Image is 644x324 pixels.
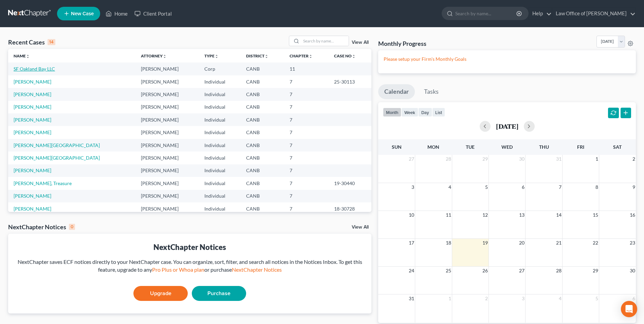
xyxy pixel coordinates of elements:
a: [PERSON_NAME] [14,167,51,173]
span: 27 [518,267,525,275]
i: unfold_more [26,54,30,58]
td: CANB [241,126,284,139]
button: month [383,108,401,117]
button: week [401,108,418,117]
a: Help [529,7,552,20]
span: 6 [632,294,636,303]
a: Nameunfold_more [14,53,30,58]
a: [PERSON_NAME] [14,193,51,199]
a: [PERSON_NAME] [14,91,51,97]
td: Individual [199,139,241,151]
td: 7 [284,139,329,151]
td: 7 [284,177,329,190]
span: Mon [427,144,439,150]
td: Corp [199,62,241,75]
a: NextChapter Notices [232,266,282,273]
h2: [DATE] [496,123,518,130]
td: [PERSON_NAME] [135,151,199,164]
td: Individual [199,101,241,113]
i: unfold_more [352,54,356,58]
span: 30 [629,267,636,275]
a: Attorneyunfold_more [141,53,167,58]
td: 7 [284,202,329,215]
a: Client Portal [131,7,175,20]
span: 1 [448,294,452,303]
i: unfold_more [215,54,219,58]
span: 2 [632,155,636,163]
td: [PERSON_NAME] [135,88,199,101]
button: day [418,108,432,117]
span: 7 [558,183,562,191]
td: 25-30113 [329,75,371,88]
td: CANB [241,190,284,202]
td: Individual [199,177,241,190]
td: 7 [284,151,329,164]
span: 28 [555,267,562,275]
span: 13 [518,211,525,219]
td: CANB [241,164,284,177]
div: NextChapter saves ECF notices directly to your NextChapter case. You can organize, sort, filter, ... [14,258,366,274]
td: CANB [241,101,284,113]
h3: Monthly Progress [378,39,426,48]
td: [PERSON_NAME] [135,139,199,151]
span: 3 [521,294,525,303]
td: CANB [241,75,284,88]
td: 7 [284,101,329,113]
a: [PERSON_NAME] [14,117,51,123]
td: CANB [241,62,284,75]
p: Please setup your Firm's Monthly Goals [384,56,630,62]
td: 7 [284,113,329,126]
a: Districtunfold_more [246,53,269,58]
input: Search by name... [455,7,517,20]
div: Recent Cases [8,38,55,46]
td: CANB [241,113,284,126]
td: Individual [199,202,241,215]
a: SF Oakland Bay LLC [14,66,55,72]
span: 30 [518,155,525,163]
span: 27 [408,155,415,163]
span: 4 [558,294,562,303]
span: New Case [71,11,94,16]
div: 0 [69,224,75,230]
td: Individual [199,190,241,202]
td: 19-30440 [329,177,371,190]
td: [PERSON_NAME] [135,202,199,215]
span: 14 [555,211,562,219]
a: Upgrade [133,286,188,301]
span: 28 [445,155,452,163]
td: 7 [284,126,329,139]
span: 11 [445,211,452,219]
span: 26 [482,267,489,275]
td: 11 [284,62,329,75]
a: [PERSON_NAME] [14,129,51,135]
div: NextChapter Notices [8,223,75,231]
a: [PERSON_NAME], Treasure [14,180,72,186]
a: Chapterunfold_more [290,53,313,58]
a: Tasks [418,84,445,99]
span: 16 [629,211,636,219]
td: [PERSON_NAME] [135,113,199,126]
span: 21 [555,239,562,247]
td: Individual [199,151,241,164]
a: View All [352,225,369,230]
a: Law Office of [PERSON_NAME] [552,7,636,20]
span: Thu [539,144,549,150]
td: CANB [241,151,284,164]
td: [PERSON_NAME] [135,101,199,113]
td: [PERSON_NAME] [135,75,199,88]
div: Open Intercom Messenger [621,301,637,317]
span: Sun [392,144,402,150]
span: 5 [595,294,599,303]
td: 18-30728 [329,202,371,215]
span: 5 [484,183,489,191]
button: list [432,108,445,117]
a: [PERSON_NAME][GEOGRAPHIC_DATA] [14,155,100,161]
i: unfold_more [163,54,167,58]
td: CANB [241,88,284,101]
span: 31 [408,294,415,303]
i: unfold_more [264,54,269,58]
td: [PERSON_NAME] [135,177,199,190]
span: 12 [482,211,489,219]
a: [PERSON_NAME][GEOGRAPHIC_DATA] [14,142,100,148]
td: [PERSON_NAME] [135,190,199,202]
